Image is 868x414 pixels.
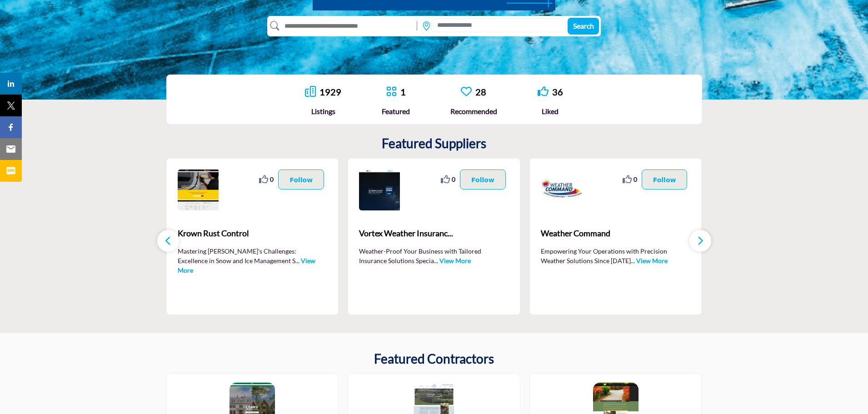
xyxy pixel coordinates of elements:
div: Recommended [450,106,497,117]
span: Vortex Weather Insuranc... [359,227,509,239]
span: 0 [634,175,637,184]
a: 36 [552,86,563,97]
a: Vortex Weather Insuranc... [359,221,509,246]
span: ... [295,257,299,264]
img: Rectangle%203585.svg [414,19,419,33]
span: ... [434,257,438,264]
div: Featured [382,106,410,117]
a: Go to Recommended [461,86,472,98]
button: Follow [642,170,688,190]
p: Follow [653,175,676,185]
img: Vortex Weather Insurance/ MSI Guaranteed Weather [359,170,400,210]
h2: Featured Contractors [374,351,494,367]
div: Liked [538,106,563,117]
span: 0 [452,175,455,184]
a: Weather Command [541,221,691,246]
a: 28 [475,86,486,97]
span: 0 [270,175,274,184]
a: Krown Rust Control [178,221,328,246]
p: Follow [471,175,494,185]
button: Follow [278,170,324,190]
a: View More [636,257,668,264]
a: 1929 [319,86,341,97]
span: ... [631,257,635,264]
a: Go to Featured [386,86,397,98]
p: Mastering [PERSON_NAME]'s Challenges: Excellence in Snow and Ice Management S [178,246,328,264]
div: Listings [305,106,341,117]
span: Krown Rust Control [178,227,328,239]
button: Search [568,18,599,35]
img: Weather Command [541,170,582,210]
p: Weather-Proof Your Business with Tailored Insurance Solutions Specia [359,246,509,264]
button: Follow [460,170,506,190]
b: Vortex Weather Insurance/ MSI Guaranteed Weather [359,221,509,246]
i: Go to Liked [538,86,549,97]
span: Weather Command [541,227,691,239]
p: Empowering Your Operations with Precision Weather Solutions Since [DATE] [541,246,691,264]
img: Krown Rust Control [178,170,219,210]
p: Follow [289,175,313,185]
a: View More [439,257,471,264]
a: 1 [400,86,406,97]
span: Search [573,21,594,30]
h2: Featured Suppliers [382,136,486,151]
